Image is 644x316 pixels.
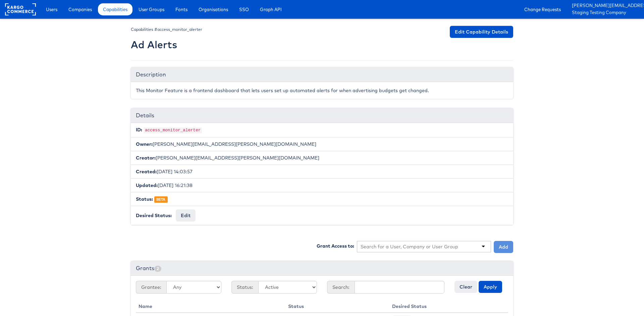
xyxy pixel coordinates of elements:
[231,281,258,294] span: Status:
[136,127,142,133] b: ID:
[46,6,57,13] span: Users
[144,127,202,133] code: access_monitor_alerter
[327,281,355,294] span: Search:
[136,169,157,175] b: Created:
[260,6,282,13] span: Graph API
[136,182,158,188] b: Updated:
[454,281,477,293] button: Clear
[131,39,202,50] h2: Ad Alerts
[255,3,287,15] a: Graph API
[63,3,97,15] a: Companies
[239,6,249,13] span: SSO
[68,6,92,13] span: Companies
[154,196,168,203] span: BETA
[103,6,127,13] span: Capabilities
[136,155,156,161] b: Creator:
[519,3,566,15] a: Change Requests
[154,266,161,272] span: 2
[131,67,513,82] div: Description
[131,165,513,179] li: [DATE] 14:03:57
[479,281,502,293] button: Apply
[176,209,196,222] button: Edit
[136,141,153,147] b: Owner:
[131,178,513,192] li: [DATE] 16:21:38
[139,6,164,13] span: User Groups
[136,300,285,313] th: Name
[98,3,132,15] a: Capabilities
[317,243,354,249] label: Grant Access to:
[199,6,228,13] span: Organisations
[572,2,639,9] a: [PERSON_NAME][EMAIL_ADDRESS][PERSON_NAME][DOMAIN_NAME]
[131,151,513,165] li: [PERSON_NAME][EMAIL_ADDRESS][PERSON_NAME][DOMAIN_NAME]
[450,26,513,38] a: Edit Capability Details
[194,3,233,15] a: Organisations
[136,196,153,202] b: Status:
[131,82,513,99] div: This Monitor Feature is a frontend dashboard that lets users set up automated alerts for when adv...
[572,9,639,16] a: Staging Testing Company
[131,108,513,123] div: Details
[494,241,513,253] button: Add
[41,3,62,15] a: Users
[361,243,459,250] input: Search for a User, Company or User Group
[131,261,513,276] div: Grants
[175,6,187,13] span: Fonts
[389,300,508,313] th: Desired Status
[170,3,193,15] a: Fonts
[131,27,202,32] small: Capabilities #access_monitor_alerter
[136,212,172,218] b: Desired Status:
[131,137,513,151] li: [PERSON_NAME][EMAIL_ADDRESS][PERSON_NAME][DOMAIN_NAME]
[234,3,254,15] a: SSO
[133,3,169,15] a: User Groups
[136,281,166,294] span: Grantee:
[285,300,389,313] th: Status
